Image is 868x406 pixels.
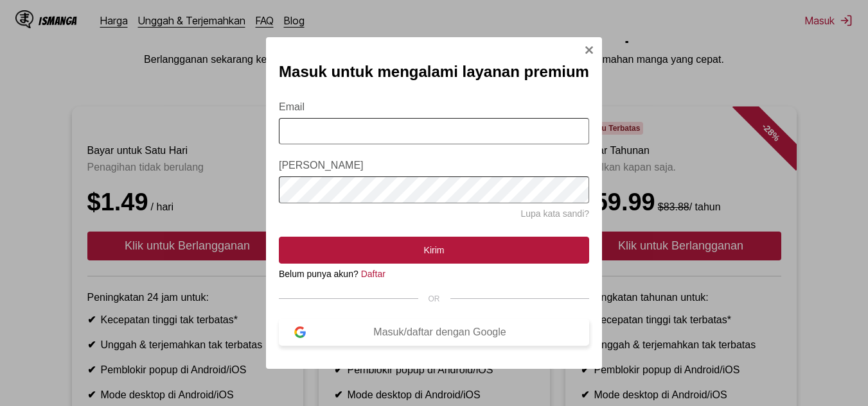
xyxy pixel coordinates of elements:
[266,37,602,369] div: Sign In Modal
[279,269,589,279] div: Belum punya akun?
[279,101,589,113] label: Email
[279,294,589,303] div: OR
[279,160,589,171] label: [PERSON_NAME]
[294,326,306,338] img: google-logo
[279,319,589,346] button: Masuk/daftar dengan Google
[306,326,574,338] div: Masuk/daftar dengan Google
[279,63,589,81] h2: Masuk untuk mengalami layanan premium
[520,208,589,219] a: Lupa kata sandi?
[361,269,385,279] a: Daftar
[279,237,589,264] button: Kirim
[584,45,594,55] img: Close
